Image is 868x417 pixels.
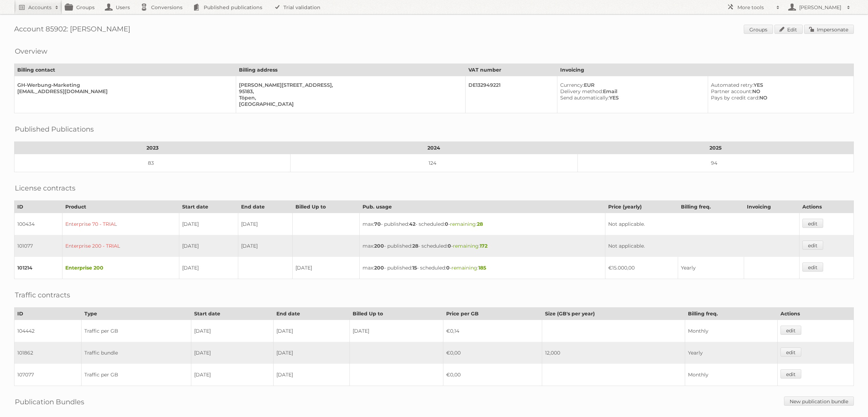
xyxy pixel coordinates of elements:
th: Actions [778,308,854,320]
h2: [PERSON_NAME] [797,4,843,11]
td: Yearly [685,342,778,364]
strong: 172 [480,243,487,249]
th: Price (yearly) [605,201,678,213]
th: ID [14,201,62,213]
span: Automated retry: [711,82,754,88]
strong: 0 [446,265,450,271]
td: 100434 [14,213,62,235]
div: Email [560,88,702,95]
h2: Overview [15,46,47,56]
th: Price per GB [443,308,542,320]
td: [DATE] [191,320,274,342]
td: Traffic bundle [82,342,191,364]
td: 12,000 [542,342,685,364]
strong: 15 [412,265,417,271]
strong: 0 [448,243,451,249]
span: Partner account: [711,88,752,95]
th: End date [274,308,350,320]
div: GH-Werbung-Marketing [17,82,230,88]
td: Not applicable. [605,235,799,257]
td: Traffic per GB [82,364,191,386]
strong: 200 [374,265,384,271]
td: [DATE] [191,364,274,386]
td: Monthly [685,320,778,342]
td: 101214 [14,257,62,279]
h2: Published Publications [15,124,94,134]
th: Billing contact [14,64,236,76]
span: Currency: [560,82,584,88]
span: Send automatically: [560,95,609,101]
a: edit [802,241,823,250]
td: [DATE] [274,342,350,364]
th: Start date [179,201,238,213]
strong: 70 [374,221,381,227]
a: Edit [774,25,803,34]
th: Start date [191,308,274,320]
th: 2023 [14,142,291,154]
div: 95183, [239,88,460,95]
h2: Publication Bundles [15,397,84,407]
th: Product [62,201,179,213]
th: ID [14,308,82,320]
th: Billed Up to [293,201,359,213]
td: Monthly [685,364,778,386]
td: 107077 [14,364,82,386]
td: Traffic per GB [82,320,191,342]
h2: More tools [737,4,773,11]
h2: Accounts [28,4,52,11]
strong: 42 [409,221,415,227]
td: [DATE] [179,257,238,279]
th: Billing freq. [678,201,744,213]
div: YES [711,82,848,88]
div: EUR [560,82,702,88]
th: Billing freq. [685,308,778,320]
h2: Traffic contracts [15,290,70,300]
td: Not applicable. [605,213,799,235]
strong: 28 [477,221,483,227]
td: 101862 [14,342,82,364]
th: Billed Up to [350,308,443,320]
a: edit [780,369,801,379]
td: max: - published: - scheduled: - [359,257,605,279]
span: Pays by credit card: [711,95,759,101]
td: Yearly [678,257,744,279]
td: max: - published: - scheduled: - [359,235,605,257]
td: €0,00 [443,342,542,364]
span: Delivery method: [560,88,603,95]
h1: Account 85902: [PERSON_NAME] [14,25,854,35]
td: Enterprise 200 [62,257,179,279]
td: DE132949221 [466,76,557,113]
th: VAT number [466,64,557,76]
th: Size (GB's per year) [542,308,685,320]
span: remaining: [451,265,486,271]
td: [DATE] [274,364,350,386]
td: €0,00 [443,364,542,386]
a: edit [802,219,823,228]
th: Type [82,308,191,320]
a: edit [802,262,823,272]
span: remaining: [450,221,483,227]
td: €15.000,00 [605,257,678,279]
h2: License contracts [15,183,76,193]
td: Enterprise 200 - TRIAL [62,235,179,257]
div: YES [560,95,702,101]
strong: 200 [374,243,384,249]
a: Groups [744,25,773,34]
th: Billing address [236,64,466,76]
span: remaining: [453,243,487,249]
strong: 0 [445,221,448,227]
th: End date [238,201,292,213]
th: Invoicing [557,64,854,76]
div: NO [711,95,848,101]
td: max: - published: - scheduled: - [359,213,605,235]
a: Impersonate [804,25,854,34]
div: [GEOGRAPHIC_DATA] [239,101,460,107]
div: [PERSON_NAME][STREET_ADDRESS], [239,82,460,88]
td: [DATE] [191,342,274,364]
th: 2025 [577,142,854,154]
div: Töpen, [239,95,460,101]
td: [DATE] [179,213,238,235]
th: Invoicing [744,201,799,213]
a: New publication bundle [784,397,854,406]
strong: 28 [412,243,418,249]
